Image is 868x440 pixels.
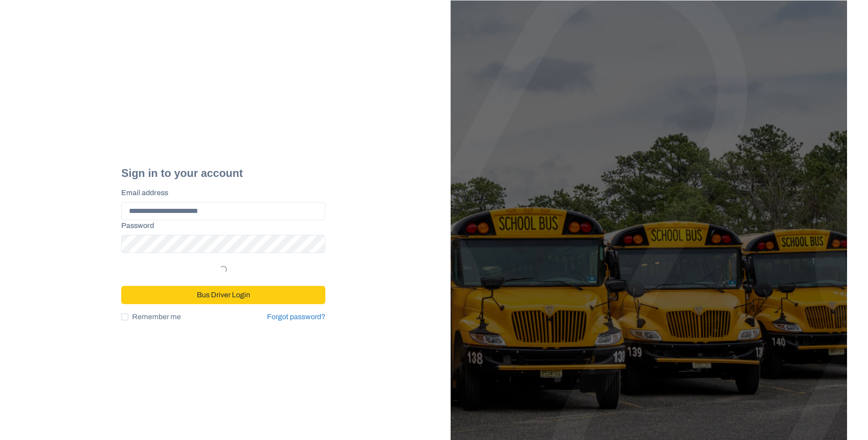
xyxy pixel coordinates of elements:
label: Password [121,220,320,231]
h2: Sign in to your account [121,167,325,180]
button: Bus Driver Login [121,286,325,304]
a: Forgot password? [267,313,325,321]
span: Remember me [132,311,181,322]
a: Bus Driver Login [121,287,325,295]
a: Forgot password? [267,311,325,322]
label: Email address [121,187,320,198]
